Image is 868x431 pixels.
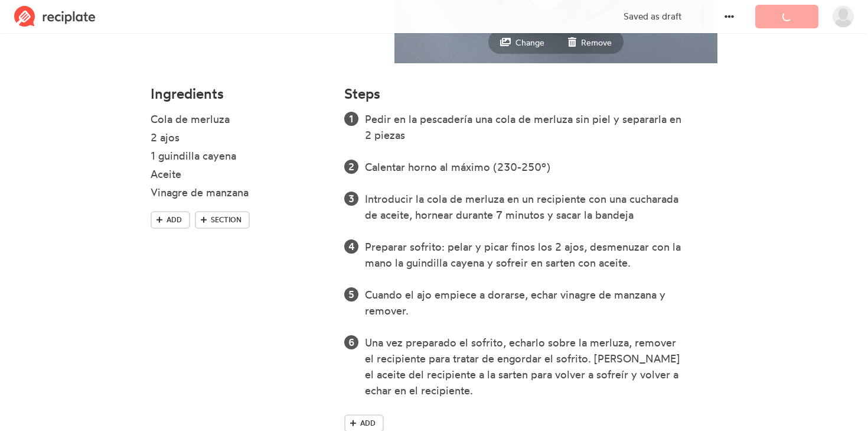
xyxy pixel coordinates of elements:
[151,184,298,200] div: Vinagre de manzana
[211,215,242,225] span: Section
[365,111,686,143] div: Pedir en la pescadería una cola de merluza sin piel y separarla en 2 piezas
[14,6,96,27] img: Reciplate
[360,418,376,429] span: Add
[151,129,298,145] div: 2 ajos
[151,166,298,182] div: Aceite
[515,37,544,47] small: Change
[365,335,686,398] div: Una vez preparado el sofrito, echarlo sobre la merluza, remover el recipiente para tratar de engo...
[365,191,686,223] div: Introducir la cola de merluza en un recipiente con una cucharada de aceite, hornear durante 7 min...
[365,159,686,175] div: Calentar horno al máximo (230-250º)
[624,10,681,24] p: Saved as draft
[151,111,298,127] div: Cola de merluza
[833,6,854,27] img: User's avatar
[365,287,686,319] div: Cuando el ajo empiece a dorarse, echar vinagre de manzana y remover.
[167,215,182,225] span: Add
[151,86,330,102] h4: Ingredients
[365,239,686,271] div: Preparar sofrito: pelar y picar finos los 2 ajos, desmenuzar con la mano la guindilla cayena y so...
[151,148,298,164] div: 1 guindilla cayena
[581,37,612,47] small: Remove
[344,86,380,102] h4: Steps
